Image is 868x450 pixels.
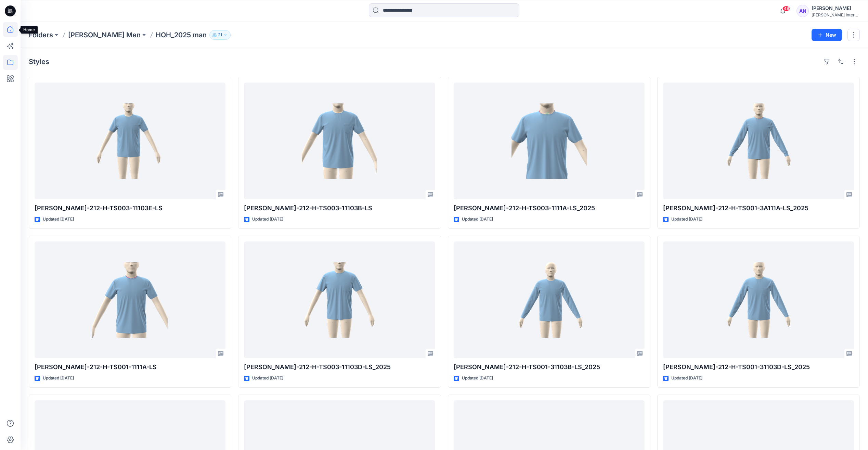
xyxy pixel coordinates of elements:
[663,241,854,358] a: OTTO-212-H-TS001-31103D-LS_2025
[29,58,49,66] h4: Styles
[454,362,645,372] p: [PERSON_NAME]-212-H-TS001-31103B-LS_2025
[663,203,854,213] p: [PERSON_NAME]-212-H-TS001-3A111A-LS_2025
[244,362,435,372] p: [PERSON_NAME]-212-H-TS003-11103D-LS_2025
[671,216,702,223] p: Updated [DATE]
[244,241,435,358] a: OTTO-212-H-TS003-11103D-LS_2025
[812,29,842,41] button: New
[29,30,53,40] a: Folders
[43,375,74,382] p: Updated [DATE]
[671,375,702,382] p: Updated [DATE]
[462,375,493,382] p: Updated [DATE]
[782,6,790,11] span: 49
[454,241,645,358] a: OTTO-212-H-TS001-31103B-LS_2025
[663,83,854,199] a: OTTO-212-H-TS001-3A111A-LS_2025
[35,83,225,199] a: OTTO-212-H-TS003-11103E-LS
[812,12,859,17] div: [PERSON_NAME] International
[43,216,74,223] p: Updated [DATE]
[35,203,225,213] p: [PERSON_NAME]-212-H-TS003-11103E-LS
[68,30,141,40] a: [PERSON_NAME] Men
[454,83,645,199] a: OTTO-212-H-TS003-1111A-LS_2025
[462,216,493,223] p: Updated [DATE]
[35,362,225,372] p: [PERSON_NAME]-212-H-TS001-1111A-LS
[252,375,283,382] p: Updated [DATE]
[252,216,283,223] p: Updated [DATE]
[244,203,435,213] p: [PERSON_NAME]-212-H-TS003-11103B-LS
[35,241,225,358] a: OTTO-212-H-TS001-1111A-LS
[663,362,854,372] p: [PERSON_NAME]-212-H-TS001-31103D-LS_2025
[796,5,809,17] div: AN
[218,31,222,39] p: 21
[454,203,645,213] p: [PERSON_NAME]-212-H-TS003-1111A-LS_2025
[209,30,231,40] button: 21
[244,83,435,199] a: OTTO-212-H-TS003-11103B-LS
[812,4,859,12] div: [PERSON_NAME]
[156,30,207,40] p: HOH_2025 man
